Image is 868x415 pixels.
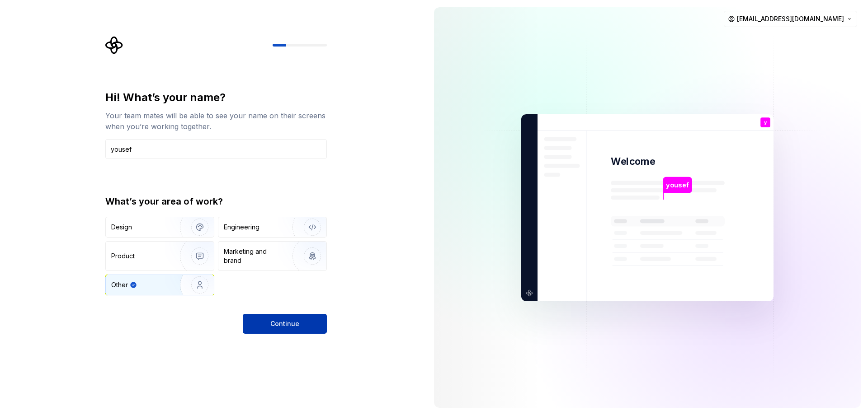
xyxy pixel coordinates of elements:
[105,36,123,54] svg: Supernova Logo
[611,155,655,168] p: Welcome
[105,195,327,208] div: What’s your area of work?
[243,314,327,334] button: Continue
[111,223,132,232] div: Design
[224,247,285,265] div: Marketing and brand
[270,319,299,328] span: Continue
[111,252,135,261] div: Product
[105,110,327,132] div: Your team mates will be able to see your name on their screens when you’re working together.
[764,120,767,125] p: y
[111,280,128,289] div: Other
[724,11,857,27] button: [EMAIL_ADDRESS][DOMAIN_NAME]
[224,223,259,232] div: Engineering
[105,139,327,159] input: Han Solo
[666,180,689,190] p: yousef
[105,90,327,105] div: Hi! What’s your name?
[737,14,844,23] span: [EMAIL_ADDRESS][DOMAIN_NAME]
